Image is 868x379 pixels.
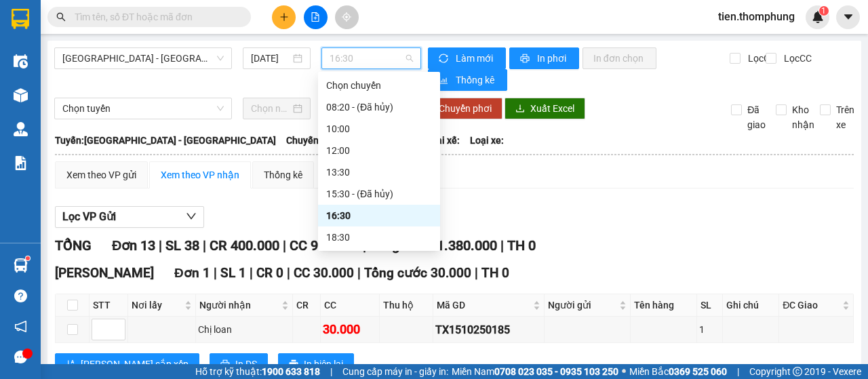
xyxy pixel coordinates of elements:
[210,353,268,375] button: printerIn DS
[743,51,778,66] span: Lọc CR
[220,265,246,281] span: SL 1
[26,256,30,260] sup: 1
[326,78,432,93] div: Chọn chuyến
[186,211,197,222] span: down
[272,5,296,29] button: plus
[323,320,377,339] div: 30.000
[287,265,290,281] span: |
[290,237,359,254] span: CC 980.000
[62,208,116,225] span: Lọc VP Gửi
[439,75,450,86] span: bar-chart
[723,294,779,317] th: Ghi chú
[819,6,829,16] sup: 1
[14,290,27,302] span: question-circle
[235,357,257,372] span: In DS
[14,122,28,136] img: warehouse-icon
[456,51,495,66] span: Làm mới
[210,237,279,254] span: CR 400.000
[262,366,320,377] strong: 1900 633 818
[293,294,321,317] th: CR
[622,369,626,374] span: ⚪️
[470,133,504,148] span: Loại xe:
[326,121,432,136] div: 10:00
[251,51,290,66] input: 15/10/2025
[256,265,283,281] span: CR 0
[787,102,820,132] span: Kho nhận
[537,51,568,66] span: In phơi
[304,5,328,29] button: file-add
[14,156,28,170] img: solution-icon
[428,98,502,119] button: Chuyển phơi
[548,298,616,313] span: Người gửi
[326,143,432,158] div: 12:00
[836,5,860,29] button: caret-down
[326,208,432,223] div: 16:30
[311,12,320,22] span: file-add
[439,54,450,64] span: sync
[481,265,509,281] span: TH 0
[112,237,155,254] span: Đơn 13
[289,359,298,370] span: printer
[742,102,771,132] span: Đã giao
[629,364,727,379] span: Miền Bắc
[199,298,279,313] span: Người nhận
[14,54,28,68] img: warehouse-icon
[737,364,739,379] span: |
[198,322,290,337] div: Chị loan
[842,11,854,23] span: caret-down
[81,357,189,372] span: [PERSON_NAME] sắp xếp
[318,75,440,96] div: Chọn chuyến
[278,353,354,375] button: printerIn biên lai
[132,298,182,313] span: Nơi lấy
[161,167,239,182] div: Xem theo VP nhận
[14,258,28,273] img: warehouse-icon
[357,265,361,281] span: |
[452,364,618,379] span: Miền Nam
[56,12,66,22] span: search
[55,206,204,228] button: Lọc VP Gửi
[500,237,504,254] span: |
[428,47,506,69] button: syncLàm mới
[505,98,585,119] button: downloadXuất Excel
[55,353,199,375] button: sort-ascending[PERSON_NAME] sắp xếp
[435,321,542,338] div: TX1510250185
[174,265,210,281] span: Đơn 1
[583,47,656,69] button: In đơn chọn
[66,167,136,182] div: Xem theo VP gửi
[66,359,75,370] span: sort-ascending
[364,265,471,281] span: Tổng cước 30.000
[812,11,824,23] img: icon-new-feature
[55,265,154,281] span: [PERSON_NAME]
[520,54,532,64] span: printer
[220,359,230,370] span: printer
[380,294,433,317] th: Thu hộ
[330,48,412,68] span: 16:30
[456,73,496,87] span: Thống kê
[507,237,536,254] span: TH 0
[90,294,128,317] th: STT
[437,298,530,313] span: Mã GD
[214,265,217,281] span: |
[669,366,727,377] strong: 0369 525 060
[55,135,276,146] b: Tuyến: [GEOGRAPHIC_DATA] - [GEOGRAPHIC_DATA]
[62,48,224,68] span: Hà Nội - Nghệ An
[831,102,860,132] span: Trên xe
[326,165,432,180] div: 13:30
[203,237,206,254] span: |
[431,133,460,148] span: Tài xế:
[14,351,27,363] span: message
[304,357,343,372] span: In biên lai
[475,265,478,281] span: |
[494,366,618,377] strong: 0708 023 035 - 0935 103 250
[264,167,302,182] div: Thống kê
[326,230,432,245] div: 18:30
[159,237,162,254] span: |
[279,12,289,22] span: plus
[286,133,385,148] span: Chuyến: (16:30 [DATE])
[697,294,723,317] th: SL
[707,8,806,25] span: tien.thomphung
[433,317,545,343] td: TX1510250185
[783,298,840,313] span: ĐC Giao
[62,98,224,119] span: Chọn tuyến
[326,186,432,201] div: 15:30 - (Đã hủy)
